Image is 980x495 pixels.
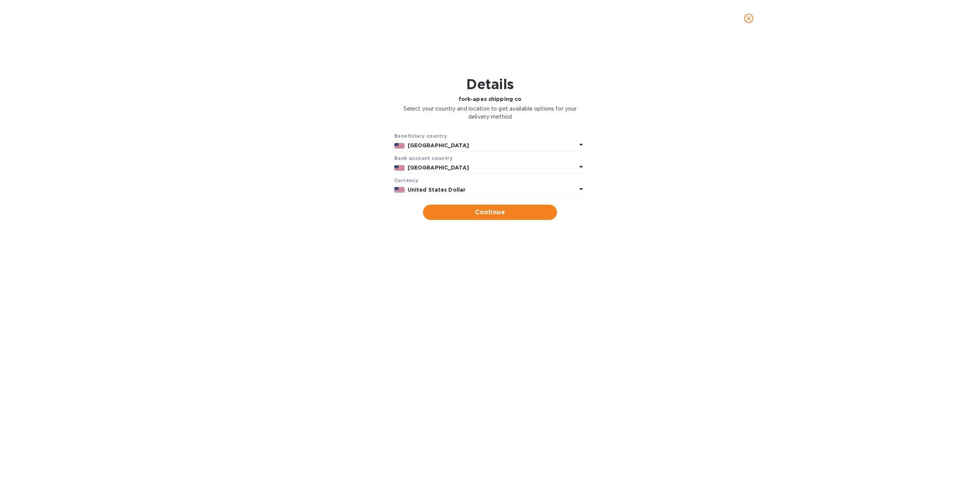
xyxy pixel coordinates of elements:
[429,208,551,217] span: Continue
[394,105,586,121] p: Select your country and location to get available options for your delivery method
[394,143,405,148] img: US
[740,9,758,28] button: close
[394,187,405,192] img: USD
[408,142,469,148] b: [GEOGRAPHIC_DATA]
[459,96,522,102] b: for k-apex shipping co
[423,205,557,220] button: Continue
[394,177,418,183] b: Currency
[394,155,452,161] b: Bank account cоuntry
[408,187,466,193] b: United States Dollar
[408,164,469,171] b: [GEOGRAPHIC_DATA]
[394,165,405,171] img: US
[394,76,586,92] h1: Details
[394,133,447,139] b: Beneficiary country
